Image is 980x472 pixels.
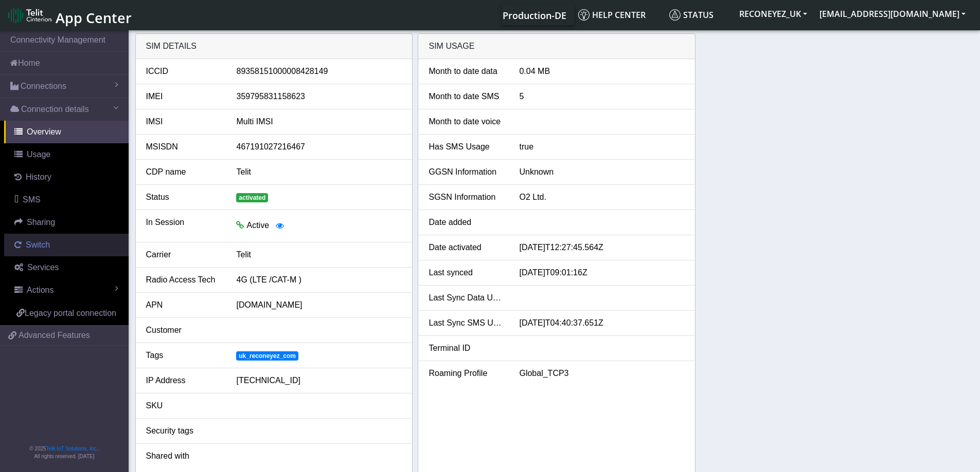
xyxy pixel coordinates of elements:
[138,274,229,286] div: Radio Access Tech
[421,90,511,103] div: Month to date SMS
[138,90,229,103] div: IMEI
[138,191,229,203] div: Status
[138,116,229,128] div: IMSI
[246,221,269,230] span: Active
[511,166,692,178] div: Unknown
[4,211,129,234] a: Sharing
[138,324,229,336] div: Customer
[421,342,511,354] div: Terminal ID
[418,34,695,59] div: SIM Usage
[421,241,511,254] div: Date activated
[665,5,733,25] a: Status
[228,141,409,153] div: 467191027216467
[421,267,511,279] div: Last synced
[4,234,129,256] a: Switch
[138,374,229,387] div: IP Address
[21,80,66,92] span: Connections
[236,193,268,202] span: activated
[4,166,129,188] a: History
[228,90,409,103] div: 359795831158623
[421,166,511,178] div: GGSN Information
[511,317,692,329] div: [DATE]T04:40:37.651Z
[4,143,129,166] a: Usage
[669,9,681,21] img: status.svg
[228,274,409,286] div: 4G (LTE /CAT-M )
[4,188,129,211] a: SMS
[138,141,229,153] div: MSISDN
[56,8,132,27] span: App Center
[511,65,692,78] div: 0.04 MB
[228,166,409,178] div: Telit
[25,309,116,317] span: Legacy portal connection
[138,216,229,236] div: In Session
[511,191,692,203] div: O2 Ltd.
[27,218,55,226] span: Sharing
[511,90,692,103] div: 5
[511,367,692,380] div: Global_TCP3
[502,5,566,25] a: Your current platform instance
[236,351,298,361] span: uk_reconeyez_com
[27,127,61,136] span: Overview
[8,7,51,24] img: logo-telit-cinterion-gw-new.png
[228,299,409,311] div: [DOMAIN_NAME]
[421,317,511,329] div: Last Sync SMS Usage
[421,191,511,203] div: SGSN Information
[228,116,409,128] div: Multi IMSI
[138,249,229,261] div: Carrier
[228,249,409,261] div: Telit
[46,446,98,451] a: Telit IoT Solutions, Inc.
[4,256,129,279] a: Services
[4,279,129,301] a: Actions
[21,103,89,116] span: Connection details
[138,65,229,78] div: ICCID
[421,292,511,304] div: Last Sync Data Usage
[503,9,566,22] span: Production-DE
[27,150,50,159] span: Usage
[511,267,692,279] div: [DATE]T09:01:16Z
[228,65,409,78] div: 89358151000008428149
[138,166,229,178] div: CDP name
[421,367,511,380] div: Roaming Profile
[23,195,41,204] span: SMS
[26,173,51,181] span: History
[269,216,291,236] button: View session details
[138,349,229,362] div: Tags
[27,286,54,294] span: Actions
[578,9,590,21] img: knowledge.svg
[138,299,229,311] div: APN
[421,216,511,229] div: Date added
[733,5,813,23] button: RECONEYEZ_UK
[138,400,229,412] div: SKU
[669,9,714,21] span: Status
[8,4,130,26] a: App Center
[138,425,229,437] div: Security tags
[19,329,90,342] span: Advanced Features
[27,263,59,272] span: Services
[228,374,409,387] div: [TECHNICAL_ID]
[136,34,413,59] div: SIM details
[511,241,692,254] div: [DATE]T12:27:45.564Z
[574,5,665,25] a: Help center
[511,141,692,153] div: true
[421,65,511,78] div: Month to date data
[26,240,50,249] span: Switch
[4,121,129,143] a: Overview
[421,141,511,153] div: Has SMS Usage
[578,9,646,21] span: Help center
[813,5,972,23] button: [EMAIL_ADDRESS][DOMAIN_NAME]
[138,450,229,462] div: Shared with
[421,116,511,128] div: Month to date voice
